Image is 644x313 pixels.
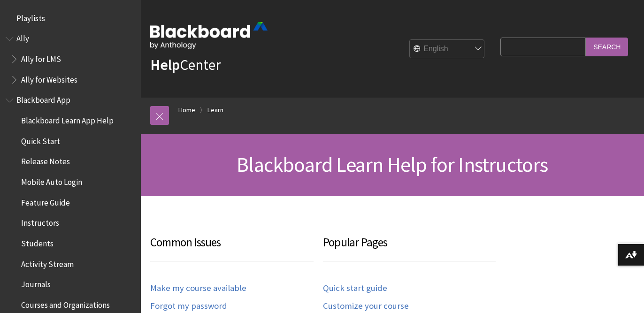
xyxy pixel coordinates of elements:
span: Activity Stream [21,256,74,269]
span: Courses and Organizations [21,297,110,310]
span: Ally [16,31,29,44]
span: Blackboard App [16,92,70,105]
a: Make my course available [150,283,246,294]
a: Quick start guide [323,283,387,294]
a: HelpCenter [150,55,221,74]
nav: Book outline for Playlists [6,10,135,26]
span: Journals [21,277,51,290]
img: Blackboard by Anthology [150,22,268,49]
span: Playlists [16,10,45,23]
span: Release Notes [21,154,70,167]
span: Instructors [21,215,59,228]
span: Blackboard Learn Help for Instructors [237,152,548,177]
strong: Help [150,55,180,74]
input: Search [586,38,628,56]
span: Quick Start [21,133,60,146]
nav: Book outline for Anthology Ally Help [6,31,135,88]
h3: Common Issues [150,234,314,261]
a: Learn [207,104,223,116]
span: Ally for LMS [21,51,61,64]
select: Site Language Selector [410,40,485,59]
span: Students [21,236,54,248]
a: Forgot my password [150,301,227,312]
span: Mobile Auto Login [21,174,82,187]
h3: Popular Pages [323,234,496,261]
span: Ally for Websites [21,72,77,84]
a: Home [178,104,195,116]
a: Customize your course [323,301,409,312]
span: Feature Guide [21,195,70,207]
span: Blackboard Learn App Help [21,113,114,125]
